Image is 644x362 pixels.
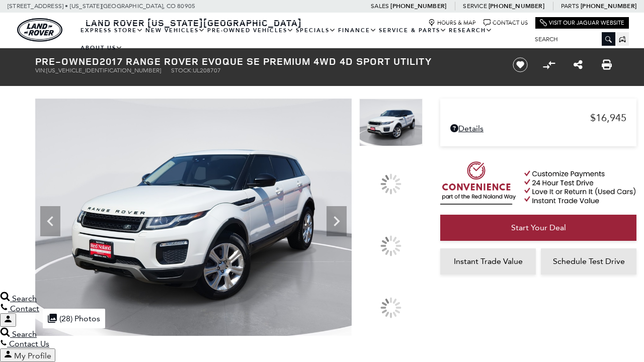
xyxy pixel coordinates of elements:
span: Sales [371,3,389,10]
a: Research [448,22,494,39]
span: Search [12,294,37,303]
a: [PHONE_NUMBER] [489,2,544,10]
input: Search [527,33,615,45]
a: [PHONE_NUMBER] [390,2,446,10]
a: Hours & Map [428,19,476,27]
a: Land Rover [US_STATE][GEOGRAPHIC_DATA] [79,17,308,29]
span: My Profile [14,351,51,360]
a: $16,945 [450,112,626,124]
a: Finance [337,22,378,39]
a: Instant Trade Value [440,248,536,275]
a: New Vehicles [144,22,206,39]
a: Service & Parts [378,22,448,39]
a: Visit Our Jaguar Website [540,19,624,27]
a: Contact Us [484,19,528,27]
span: Search [12,329,37,339]
a: Specials [295,22,337,39]
a: Share this Pre-Owned 2017 Range Rover Evoque SE Premium 4WD 4D Sport Utility [574,59,583,71]
button: Compare vehicle [541,57,556,72]
nav: Main Navigation [79,22,527,57]
img: Used 2017 White Land Rover SE Premium image 1 [35,99,352,336]
span: $16,945 [590,112,626,124]
span: Parts [561,3,579,10]
span: Stock: [171,67,193,74]
span: Start Your Deal [511,223,566,232]
a: Schedule Test Drive [541,248,636,275]
span: Schedule Test Drive [553,256,625,266]
span: Instant Trade Value [454,256,523,266]
a: About Us [79,39,124,57]
img: Land Rover [17,18,62,42]
span: Land Rover [US_STATE][GEOGRAPHIC_DATA] [86,17,302,29]
span: VIN: [35,67,46,74]
span: UL208707 [193,67,221,74]
a: [PHONE_NUMBER] [581,2,636,10]
a: Start Your Deal [440,215,636,241]
a: land-rover [17,18,62,42]
h1: 2017 Range Rover Evoque SE Premium 4WD 4D Sport Utility [35,56,496,67]
a: Print this Pre-Owned 2017 Range Rover Evoque SE Premium 4WD 4D Sport Utility [602,59,612,71]
a: [STREET_ADDRESS] • [US_STATE][GEOGRAPHIC_DATA], CO 80905 [8,3,195,10]
strong: Pre-Owned [35,54,100,68]
span: Service [463,3,487,10]
img: Used 2017 White Land Rover SE Premium image 1 [359,99,423,146]
span: Contact Us [9,339,49,348]
span: Contact [10,304,39,313]
a: Pre-Owned Vehicles [206,22,295,39]
a: EXPRESS STORE [79,22,144,39]
a: Details [450,124,626,133]
button: Save vehicle [509,57,531,73]
span: [US_VEHICLE_IDENTIFICATION_NUMBER] [46,67,161,74]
